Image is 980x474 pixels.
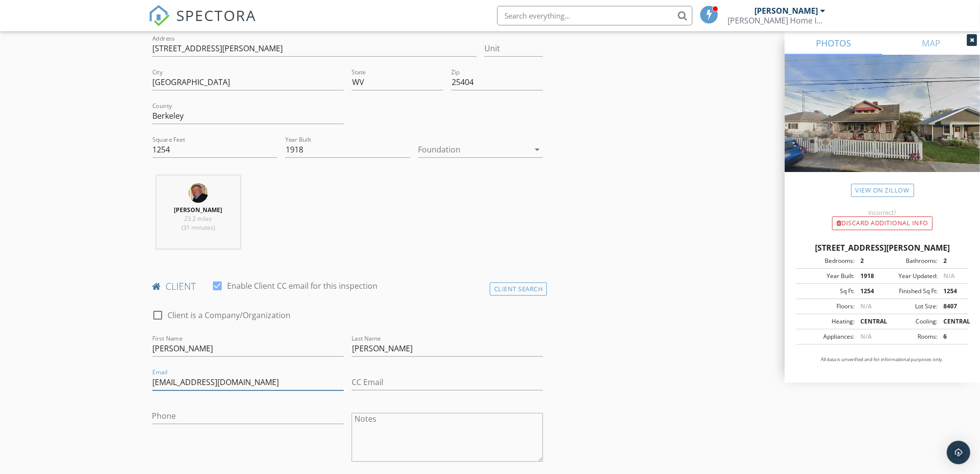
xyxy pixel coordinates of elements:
label: Enable Client CC email for this inspection [228,281,378,291]
div: 1254 [855,287,882,296]
span: 23.2 miles [184,215,212,223]
div: Bathrooms: [882,257,938,265]
div: Open Intercom Messenger [947,441,970,464]
span: N/A [860,332,872,341]
div: 1254 [938,287,965,296]
p: All data is unverified and for informational purposes only. [796,356,968,363]
span: (31 minutes) [182,223,215,232]
div: Arnold's Home Inspection Services, LLC [728,16,826,25]
div: 1918 [855,272,882,280]
div: Finished Sq Ft: [882,287,938,296]
div: Rooms: [882,332,938,341]
i: arrow_drop_down [531,144,543,155]
img: streetview [785,55,980,195]
div: [STREET_ADDRESS][PERSON_NAME] [796,242,968,254]
a: PHOTOS [785,31,882,55]
span: SPECTORA [177,5,257,25]
div: Appliances: [799,332,855,341]
div: 6 [938,332,965,341]
div: CENTRAL [938,317,965,326]
div: Heating: [799,317,855,326]
div: CENTRAL [855,317,882,326]
div: Sq Ft: [799,287,855,296]
input: Search everything... [497,6,692,25]
div: Incorrect? [785,209,980,216]
div: Year Built: [799,272,855,280]
div: 2 [855,257,882,265]
div: Discard Additional info [832,216,933,230]
a: SPECTORA [148,13,257,34]
h4: client [152,280,543,293]
div: Client Search [490,282,547,296]
img: arnold.jpg [188,183,208,203]
div: Lot Size: [882,302,938,311]
div: Year Updated: [882,272,938,280]
div: 2 [938,257,965,265]
strong: [PERSON_NAME] [174,206,222,214]
div: Floors: [799,302,855,311]
a: MAP [882,31,980,55]
div: Bedrooms: [799,257,855,265]
span: N/A [860,302,872,310]
img: The Best Home Inspection Software - Spectora [148,5,170,26]
div: Cooling: [882,317,938,326]
label: Client is a Company/Organization [168,310,291,320]
span: N/A [943,272,955,280]
a: View on Zillow [851,184,914,197]
div: 8407 [938,302,965,311]
div: [PERSON_NAME] [755,6,818,16]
